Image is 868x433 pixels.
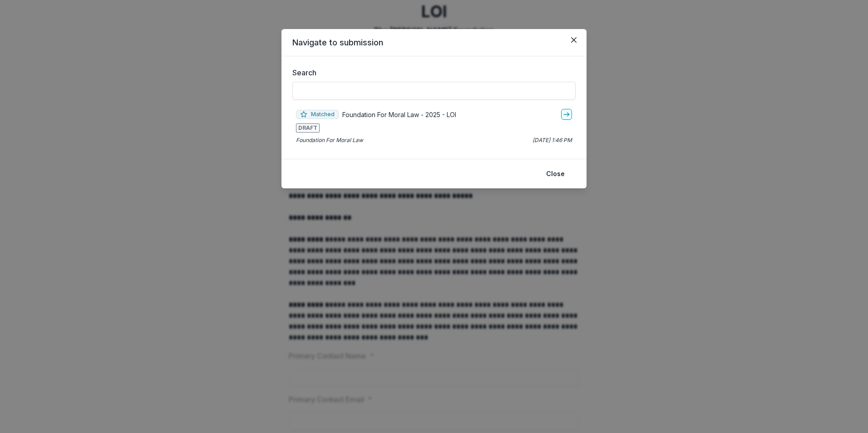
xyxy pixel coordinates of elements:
[541,167,570,181] button: Close
[561,109,572,120] a: go-to
[296,123,320,133] span: DRAFT
[533,136,572,144] p: [DATE] 1:46 PM
[281,29,587,56] header: Navigate to submission
[342,110,456,119] p: Foundation For Moral Law - 2025 - LOI
[296,110,339,119] span: Matched
[567,33,581,47] button: Close
[296,136,363,144] p: Foundation For Moral Law
[292,67,570,78] label: Search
